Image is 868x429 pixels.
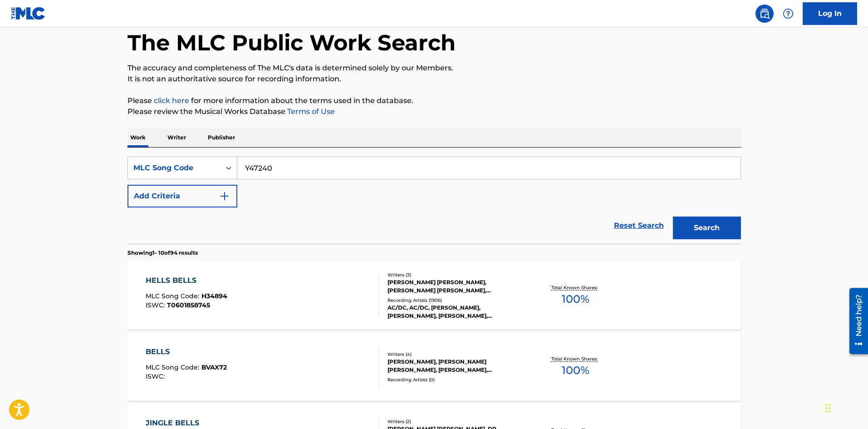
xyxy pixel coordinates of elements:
div: Writers ( 2 ) [387,418,525,425]
span: BVAX72 [201,363,227,371]
a: click here [154,96,189,105]
iframe: Chat Widget [823,385,868,429]
span: 100 % [562,362,589,379]
h1: The MLC Public Work Search [128,29,456,56]
div: Writers ( 3 ) [387,271,525,278]
button: Add Criteria [128,185,237,207]
a: HELLS BELLSMLC Song Code:H34894ISWC:T0601858745Writers (3)[PERSON_NAME] [PERSON_NAME], [PERSON_NA... [128,261,741,330]
p: The accuracy and completeness of The MLC's data is determined solely by our Members. [128,63,741,74]
iframe: Resource Center [843,285,868,358]
img: help [783,8,794,19]
div: JINGLE BELLS [146,418,228,429]
a: Terms of Use [285,107,335,116]
span: H34894 [201,292,227,300]
div: MLC Song Code [133,163,215,173]
p: Please review the Musical Works Database [128,106,741,117]
p: Writer [165,128,189,147]
p: Total Known Shares: [551,284,600,291]
p: Publisher [205,128,238,147]
div: AC/DC, AC/DC, [PERSON_NAME], [PERSON_NAME], [PERSON_NAME], [PERSON_NAME] 'MUTT' [PERSON_NAME], [P... [387,304,525,320]
div: BELLS [146,346,227,357]
a: BELLSMLC Song Code:BVAX72ISWC:Writers (4)[PERSON_NAME], [PERSON_NAME] [PERSON_NAME], [PERSON_NAME... [128,333,741,401]
span: MLC Song Code : [146,292,201,300]
div: [PERSON_NAME], [PERSON_NAME] [PERSON_NAME], [PERSON_NAME], [PERSON_NAME] [387,358,525,374]
div: Recording Artists ( 0 ) [387,376,525,383]
span: 100 % [562,291,589,307]
div: Drag [825,394,831,422]
a: Reset Search [609,216,668,236]
a: Log In [803,2,857,25]
div: Writers ( 4 ) [387,351,525,358]
span: MLC Song Code : [146,363,201,371]
div: Help [779,5,797,23]
div: Recording Artists ( 1906 ) [387,297,525,304]
span: ISWC : [146,372,167,380]
img: search [759,8,770,19]
a: Public Search [755,5,774,23]
div: [PERSON_NAME] [PERSON_NAME], [PERSON_NAME] [PERSON_NAME], [PERSON_NAME] [387,278,525,295]
p: Work [128,128,148,147]
span: T0601858745 [167,301,210,309]
img: MLC Logo [11,7,46,20]
p: Showing 1 - 10 of 94 results [128,249,198,257]
form: Search Form [128,157,741,244]
span: ISWC : [146,301,167,309]
p: Total Known Shares: [551,355,600,362]
button: Search [673,217,741,239]
p: Please for more information about the terms used in the database. [128,95,741,106]
img: 9d2ae6d4665cec9f34b9.svg [219,191,230,202]
p: It is not an authoritative source for recording information. [128,74,741,84]
div: HELLS BELLS [146,275,227,286]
